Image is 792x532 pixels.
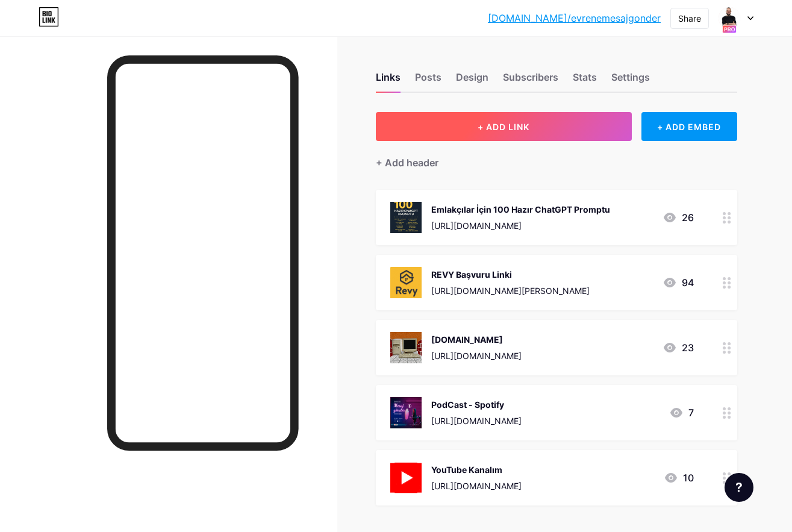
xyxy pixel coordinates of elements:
[431,284,590,297] div: [URL][DOMAIN_NAME][PERSON_NAME]
[478,122,529,132] span: + ADD LINK
[456,70,488,92] div: Design
[431,398,522,411] div: PodCast - Spotify
[488,11,661,25] a: [DOMAIN_NAME]/evrenemesajgonder
[390,267,422,298] img: REVY Başvuru Linki
[431,349,522,362] div: [URL][DOMAIN_NAME]
[663,210,694,225] div: 26
[641,112,737,141] div: + ADD EMBED
[431,268,590,281] div: REVY Başvuru Linki
[431,415,522,427] div: [URL][DOMAIN_NAME]
[415,70,441,92] div: Posts
[431,203,610,216] div: Emlakçılar İçin 100 Hazır ChatGPT Promptu
[431,463,522,476] div: YouTube Kanalım
[376,70,401,92] div: Links
[376,155,438,170] div: + Add header
[611,70,650,92] div: Settings
[390,397,422,428] img: PodCast - Spotify
[390,462,422,493] img: YouTube Kanalım
[431,333,522,346] div: [DOMAIN_NAME]
[503,70,558,92] div: Subscribers
[664,471,694,485] div: 10
[663,340,694,355] div: 23
[431,480,522,492] div: [URL][DOMAIN_NAME]
[390,202,422,233] img: Emlakçılar İçin 100 Hazır ChatGPT Promptu
[718,7,741,30] img: evrenemesajgonder
[390,332,422,363] img: evrentopal.com
[669,405,694,420] div: 7
[431,219,610,232] div: [URL][DOMAIN_NAME]
[573,70,597,92] div: Stats
[376,112,632,141] button: + ADD LINK
[663,275,694,290] div: 94
[678,12,701,25] div: Share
